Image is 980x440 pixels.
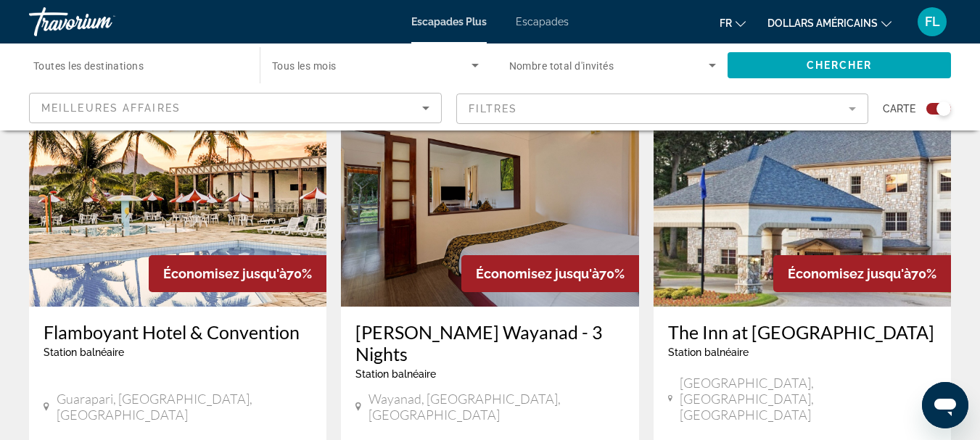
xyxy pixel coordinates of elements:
div: 70% [461,255,639,292]
img: C666E01X.jpg [654,75,951,307]
span: Économisez jusqu'à [163,266,287,281]
span: Chercher [807,59,873,71]
button: Menu utilisateur [913,7,951,37]
button: Filter [456,93,869,125]
span: Wayanad, [GEOGRAPHIC_DATA], [GEOGRAPHIC_DATA] [368,391,624,423]
img: DQ79E01X.jpg [29,75,326,307]
a: [PERSON_NAME] Wayanad - 3 Nights [355,321,624,365]
button: Changer de devise [767,12,892,33]
iframe: Bouton de lancement de la fenêtre de messagerie [922,382,968,428]
span: Carte [883,99,915,119]
font: fr [720,17,732,29]
img: F053I01X.jpg [341,75,638,307]
a: Escapades [516,16,569,28]
span: Économisez jusqu'à [788,266,911,281]
span: [GEOGRAPHIC_DATA], [GEOGRAPHIC_DATA], [GEOGRAPHIC_DATA] [680,375,936,423]
a: Flamboyant Hotel & Convention [44,321,312,343]
div: 70% [149,255,326,292]
a: The Inn at [GEOGRAPHIC_DATA] [668,321,936,343]
span: Station balnéaire [668,346,749,358]
mat-select: Sort by [41,99,429,117]
span: Toutes les destinations [33,60,144,72]
span: Tous les mois [272,60,337,72]
span: Guarapari, [GEOGRAPHIC_DATA], [GEOGRAPHIC_DATA] [57,391,313,423]
a: Escapades Plus [411,16,487,28]
span: Nombre total d'invités [509,60,614,72]
span: Station balnéaire [44,346,124,358]
span: Économisez jusqu'à [476,266,599,281]
a: Travorium [29,3,174,41]
button: Changer de langue [720,12,746,33]
font: FL [925,14,940,29]
span: Station balnéaire [355,368,436,380]
font: dollars américains [767,17,878,29]
button: Chercher [728,52,951,78]
div: 70% [773,255,951,292]
span: Meilleures affaires [41,102,181,114]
